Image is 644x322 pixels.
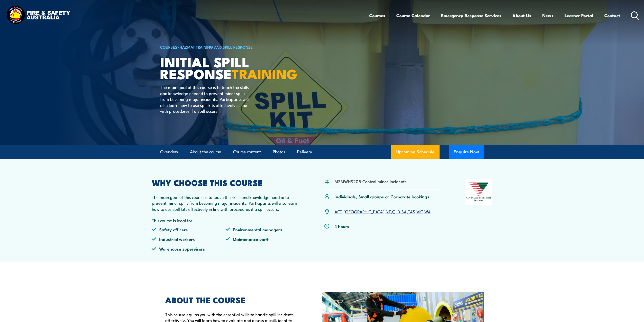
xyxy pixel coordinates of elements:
[369,9,385,22] a: Courses
[512,9,531,22] a: About Us
[542,9,553,22] a: News
[408,208,415,214] a: TAS
[297,145,312,159] a: Delivery
[160,44,285,50] h6: >
[190,145,221,159] a: About the course
[335,209,431,214] p: , , , , , , ,
[465,179,492,205] img: Nationally Recognised Training logo.
[152,226,226,232] li: Safety officers
[335,223,349,229] p: 4 hours
[160,56,285,79] h1: Initial Spill Response
[344,208,384,214] a: [GEOGRAPHIC_DATA]
[225,236,299,242] li: Maintenance staff
[225,226,299,232] li: Environmental managers
[152,236,226,242] li: Industrial workers
[152,217,300,223] p: This course is ideal for:
[417,208,423,214] a: VIC
[392,208,400,214] a: QLD
[565,9,593,22] a: Learner Portal
[335,178,406,184] li: MSMWHS205 Control minor incidents
[152,179,300,186] h2: WHY CHOOSE THIS COURSE
[160,145,178,159] a: Overview
[233,145,261,159] a: Course content
[152,246,226,252] li: Warehouse supervisors
[604,9,620,22] a: Contact
[396,9,430,22] a: Course Calendar
[335,194,429,199] p: Individuals, Small groups or Corporate bookings
[386,208,391,214] a: NT
[401,208,407,214] a: SA
[160,44,177,50] a: COURSES
[449,145,484,159] button: Enquire Now
[441,9,501,22] a: Emergency Response Services
[424,208,431,214] a: WA
[180,44,253,50] a: HAZMAT Training and Spill Response
[152,194,300,212] p: The main goal of this course is to teach the skills and knowledge needed to prevent minor spills ...
[335,208,342,214] a: ACT
[160,84,253,114] p: The main goal of this course is to teach the skills and knowledge needed to prevent minor spills ...
[391,145,440,159] a: Upcoming Schedule
[232,63,297,84] strong: TRAINING
[165,296,299,303] h2: ABOUT THE COURSE
[273,145,285,159] a: Photos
